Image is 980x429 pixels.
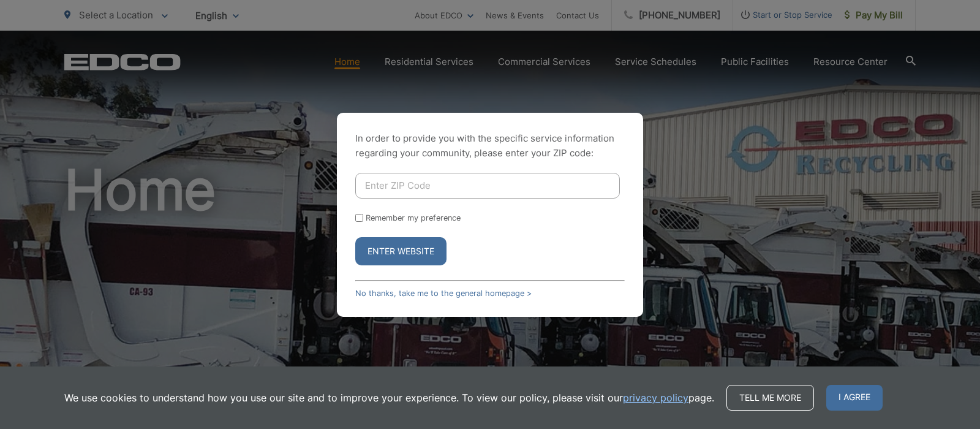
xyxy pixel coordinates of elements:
a: No thanks, take me to the general homepage > [355,289,532,298]
a: Tell me more [726,385,814,411]
button: Enter Website [355,237,447,265]
a: privacy policy [623,390,688,405]
span: I agree [826,385,883,411]
p: In order to provide you with the specific service information regarding your community, please en... [355,131,625,161]
p: We use cookies to understand how you use our site and to improve your experience. To view our pol... [64,390,714,405]
input: Enter ZIP Code [355,173,620,199]
label: Remember my preference [366,213,461,222]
